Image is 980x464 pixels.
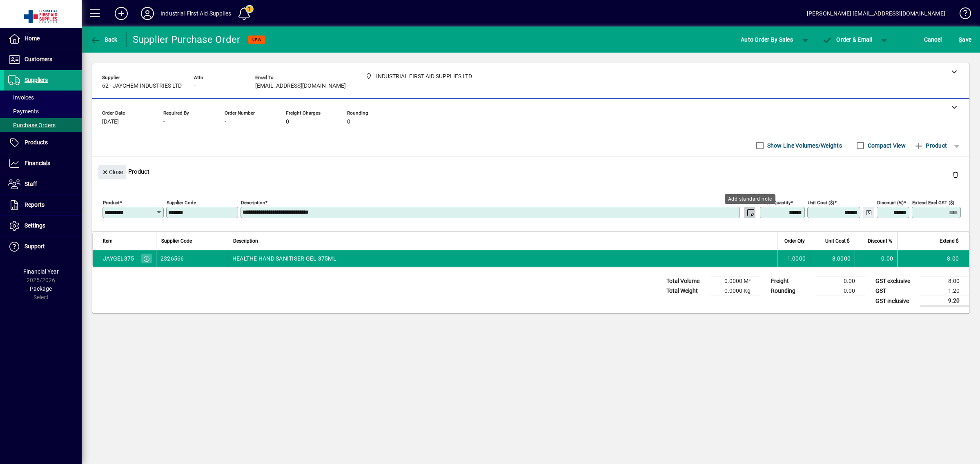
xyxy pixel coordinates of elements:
button: Delete [946,165,965,184]
div: Supplier Purchase Order [133,33,241,46]
span: - [194,83,196,89]
td: 0.00 [855,250,897,267]
app-page-header-button: Back [82,32,127,47]
span: Reports [24,201,45,208]
div: JAYGEL375 [103,254,134,263]
a: Knowledge Base [953,2,970,28]
td: 0.00 [816,276,865,286]
span: Products [24,139,48,146]
span: Product [914,139,947,152]
span: Unit Cost $ [825,236,850,245]
span: Extend $ [940,236,959,245]
label: Compact View [866,141,906,150]
mat-label: Product [103,200,120,205]
mat-label: Description [241,200,265,205]
td: Freight [767,276,816,286]
span: Customers [24,56,52,62]
span: Settings [24,222,45,229]
app-page-header-button: Delete [946,171,965,178]
span: Suppliers [24,77,48,83]
span: Order & Email [822,36,872,43]
span: Home [24,35,40,42]
a: Customers [4,49,82,70]
span: [EMAIL_ADDRESS][DOMAIN_NAME] [255,83,346,89]
label: Show Line Volumes/Weights [766,141,842,150]
td: 8.00 [897,250,969,267]
a: Payments [4,104,82,118]
div: Add standard note [725,194,775,204]
span: Package [30,285,52,292]
span: - [225,119,226,125]
td: 9.20 [920,296,969,306]
span: Supplier Code [161,236,192,245]
td: GST inclusive [871,296,920,306]
td: 2326566 [156,250,228,267]
td: 0.00 [816,286,865,296]
span: Staff [24,181,37,187]
button: Cancel [922,32,944,47]
mat-label: Discount (%) [877,200,904,205]
a: Settings [4,216,82,236]
td: 1.20 [920,286,969,296]
span: Cancel [924,33,942,46]
button: Change Price Levels [863,207,874,218]
a: Purchase Orders [4,118,82,132]
span: ave [959,33,971,46]
mat-label: Extend excl GST ($) [912,200,954,205]
span: Order Qty [784,236,805,245]
span: 0 [347,119,350,125]
span: Invoices [8,94,34,101]
a: Reports [4,195,82,215]
div: Industrial First Aid Supplies [160,7,231,20]
a: Support [4,236,82,257]
button: Add [108,6,134,21]
a: Staff [4,174,82,194]
td: GST exclusive [871,276,920,286]
button: Profile [134,6,160,21]
span: Auto Order By Sales [741,33,793,46]
app-page-header-button: Close [96,168,128,175]
span: - [163,119,165,125]
span: Close [102,166,123,179]
a: Home [4,29,82,49]
span: 62 - JAYCHEM INDUSTRIES LTD [102,83,182,89]
span: Discount % [868,236,892,245]
div: Product [92,157,969,186]
button: Order & Email [818,32,876,47]
td: 1.0000 [777,250,810,267]
td: 0.0000 M³ [711,276,760,286]
span: Back [90,36,118,43]
a: Financials [4,153,82,174]
td: Rounding [767,286,816,296]
td: 8.0000 [810,250,855,267]
mat-label: Supplier Code [167,200,196,205]
span: HEALTHE HAND SANITISER GEL 375ML [232,254,336,263]
div: [PERSON_NAME] [EMAIL_ADDRESS][DOMAIN_NAME] [807,7,945,20]
span: Description [233,236,258,245]
a: Products [4,133,82,153]
span: S [959,36,962,43]
span: Financial Year [23,268,59,275]
button: Product [910,138,951,153]
td: 8.00 [920,276,969,286]
td: 0.0000 Kg [711,286,760,296]
button: Auto Order By Sales [737,32,797,47]
button: Back [88,32,120,47]
span: Purchase Orders [8,122,56,128]
span: Item [103,236,113,245]
span: [DATE] [102,119,119,125]
td: Total Weight [662,286,711,296]
td: Total Volume [662,276,711,286]
span: Financials [24,160,50,166]
span: Payments [8,108,39,115]
button: Close [98,165,126,179]
span: Support [24,243,45,250]
span: NEW [252,37,262,42]
mat-label: Unit Cost ($) [808,200,834,205]
td: GST [871,286,920,296]
button: Save [957,32,973,47]
a: Invoices [4,91,82,104]
span: 0 [286,119,289,125]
